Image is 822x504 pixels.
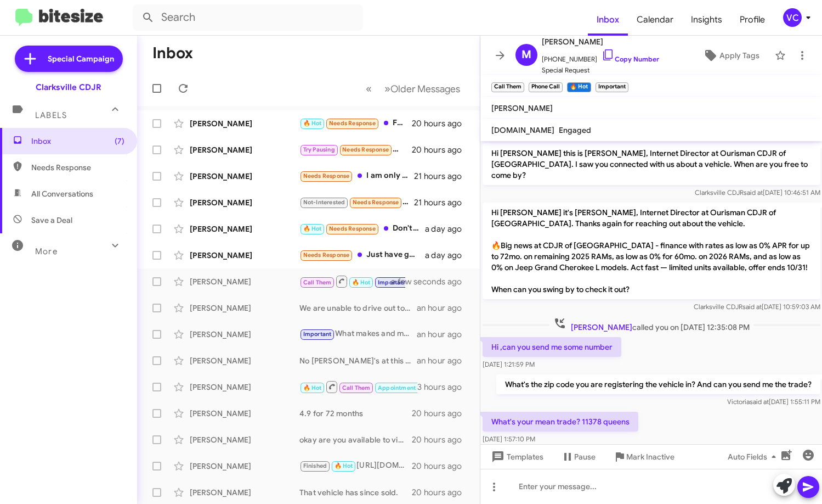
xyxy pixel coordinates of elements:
[360,77,467,100] nav: Page navigation example
[15,46,123,72] a: Special Campaign
[378,384,426,391] span: Appointment Set
[303,251,350,259] span: Needs Response
[728,447,780,467] span: Auto Fields
[35,110,67,120] span: Labels
[570,322,632,332] span: [PERSON_NAME]
[626,447,674,467] span: Mark Inactive
[303,462,327,469] span: Finished
[483,435,535,443] span: [DATE] 1:57:10 PM
[299,408,412,419] div: 4.9 for 72 months
[299,460,412,472] div: [URL][DOMAIN_NAME]
[190,382,299,393] div: [PERSON_NAME]
[694,188,820,197] span: Clarksville CDJR [DATE] 10:46:51 AM
[352,279,371,286] span: 🔥 Hot
[31,136,124,147] span: Inbox
[329,225,376,232] span: Needs Response
[303,225,322,232] span: 🔥 Hot
[743,188,762,197] span: said at
[378,279,406,286] span: Important
[682,4,731,36] a: Insights
[299,380,417,394] div: Inbound Call
[190,487,299,498] div: [PERSON_NAME]
[303,384,322,391] span: 🔥 Hot
[491,82,524,92] small: Call Them
[412,461,471,472] div: 20 hours ago
[299,434,412,445] div: okay are you available to visit the dealership tonight or [DATE]?
[574,447,596,467] span: Pause
[719,447,789,467] button: Auto Fields
[412,118,471,129] div: 20 hours ago
[425,250,471,261] div: a day ago
[412,434,471,445] div: 20 hours ago
[31,215,72,226] span: Save a Deal
[548,317,753,333] span: called you on [DATE] 12:35:08 PM
[384,82,390,96] span: »
[48,53,114,64] span: Special Campaign
[190,250,299,261] div: [PERSON_NAME]
[542,35,659,48] span: [PERSON_NAME]
[604,447,683,467] button: Mark Inactive
[353,199,399,206] span: Needs Response
[190,118,299,129] div: [PERSON_NAME]
[542,65,659,76] span: Special Request
[329,120,376,127] span: Needs Response
[299,143,412,156] div: How long does the price evaluating process take because I can't spend more than 20 minutes?
[342,384,371,391] span: Call Them
[719,46,759,65] span: Apply Tags
[303,172,350,180] span: Needs Response
[190,329,299,340] div: [PERSON_NAME]
[417,382,470,393] div: 3 hours ago
[342,146,389,153] span: Needs Response
[303,279,332,286] span: Call Them
[602,55,659,63] a: Copy Number
[303,331,332,338] span: Important
[742,303,761,311] span: said at
[483,143,820,185] p: Hi [PERSON_NAME] this is [PERSON_NAME], Internet Director at Ourisman CDJR of [GEOGRAPHIC_DATA]. ...
[190,144,299,155] div: [PERSON_NAME]
[35,247,58,256] span: More
[596,82,628,92] small: Important
[190,434,299,445] div: [PERSON_NAME]
[542,48,659,65] span: [PHONE_NUMBER]
[693,303,820,311] span: Clarksville CDJR [DATE] 10:59:03 AM
[359,77,378,100] button: Previous
[299,196,414,209] div: how much would i need down without a co buyer
[115,136,124,147] span: (7)
[483,412,638,432] p: What's your mean trade? 11378 queens
[190,276,299,287] div: [PERSON_NAME]
[299,117,412,130] div: FYI I meant to write that to someone else
[412,144,471,155] div: 20 hours ago
[417,329,470,340] div: an hour ago
[529,82,563,92] small: Phone Call
[567,82,591,92] small: 🔥 Hot
[412,408,471,419] div: 20 hours ago
[483,360,535,368] span: [DATE] 1:21:59 PM
[496,374,820,394] p: What's the zip code you are registering the vehicle in? And can you send me the trade?
[491,125,554,135] span: [DOMAIN_NAME]
[299,222,425,235] div: Don't like those options for vehicles
[299,487,412,498] div: That vehicle has since sold.
[366,82,372,96] span: «
[190,223,299,234] div: [PERSON_NAME]
[152,44,193,62] h1: Inbox
[588,4,628,36] a: Inbox
[299,303,417,313] div: We are unable to drive out to you for an appraisal offer, but we're a short drive from [GEOGRAPHI...
[749,397,768,406] span: said at
[299,355,417,366] div: No [PERSON_NAME]'s at this time.
[299,328,417,340] div: What makes and models are you shopping for?
[303,146,335,153] span: Try Pausing
[692,46,769,65] button: Apply Tags
[521,46,531,64] span: M
[299,275,405,288] div: Thank you yes I have it now.
[628,4,682,36] a: Calendar
[417,355,470,366] div: an hour ago
[559,125,591,135] span: Engaged
[36,82,101,93] div: Clarksville CDJR
[335,462,353,469] span: 🔥 Hot
[390,83,460,95] span: Older Messages
[483,203,820,299] p: Hi [PERSON_NAME] it's [PERSON_NAME], Internet Director at Ourisman CDJR of [GEOGRAPHIC_DATA]. Tha...
[133,4,363,31] input: Search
